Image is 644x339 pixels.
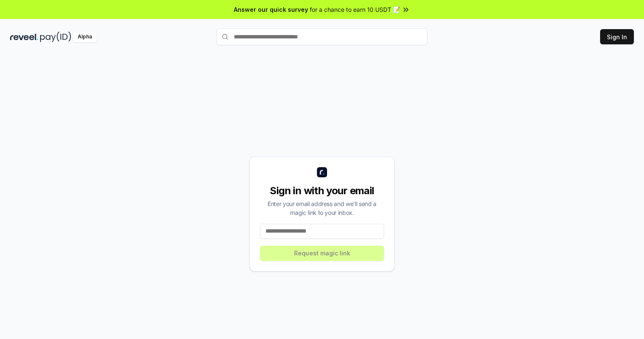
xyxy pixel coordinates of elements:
div: Alpha [73,32,97,42]
img: reveel_dark [10,32,38,42]
span: Answer our quick survey [234,5,308,14]
img: logo_small [317,167,327,177]
img: pay_id [40,32,71,42]
div: Enter your email address and we’ll send a magic link to your inbox. [260,199,384,217]
button: Sign In [600,29,634,44]
span: for a chance to earn 10 USDT 📝 [310,5,400,14]
div: Sign in with your email [260,184,384,198]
